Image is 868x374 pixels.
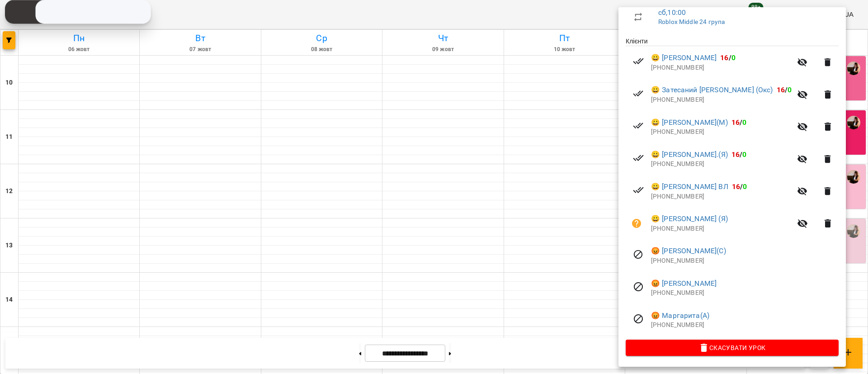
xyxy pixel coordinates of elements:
span: 16 [777,85,785,94]
svg: Візит скасовано [633,313,644,324]
p: [PHONE_NUMBER] [651,256,839,265]
button: Скасувати Урок [626,340,839,356]
svg: Візит скасовано [633,281,644,292]
a: 😡 [PERSON_NAME](С) [651,246,726,256]
svg: Візит сплачено [633,185,644,195]
a: 😀 [PERSON_NAME] [651,52,717,63]
a: Roblox Middle 24 група [658,18,725,25]
span: 0 [731,53,736,62]
b: / [731,118,747,127]
svg: Візит сплачено [633,88,644,99]
span: 0 [742,150,746,159]
a: 😡 [PERSON_NAME] [651,278,717,289]
span: Скасувати Урок [633,342,831,353]
a: 😀 [PERSON_NAME] (Я) [651,213,728,224]
svg: Візит сплачено [633,152,644,163]
b: / [732,182,747,191]
p: [PHONE_NUMBER] [651,95,792,104]
a: 😀 [PERSON_NAME](М) [651,117,728,128]
b: / [720,53,736,62]
p: [PHONE_NUMBER] [651,63,792,72]
svg: Візит сплачено [633,56,644,66]
span: 16 [731,150,740,159]
a: сб , 10:00 [658,8,686,17]
span: 16 [720,53,728,62]
button: Візит ще не сплачено. Додати оплату? [626,213,647,234]
p: [PHONE_NUMBER] [651,224,792,233]
b: / [731,150,747,159]
ul: Клієнти [626,37,839,340]
span: 0 [743,182,747,191]
a: 😀 [PERSON_NAME].(Я) [651,149,728,160]
svg: Візит скасовано [633,249,644,260]
svg: Візит сплачено [633,120,644,131]
a: 😀 [PERSON_NAME] ВЛ [651,181,728,192]
span: 16 [731,118,740,127]
p: [PHONE_NUMBER] [651,128,792,137]
p: [PHONE_NUMBER] [651,321,839,330]
p: [PHONE_NUMBER] [651,160,792,169]
p: [PHONE_NUMBER] [651,289,839,298]
span: 16 [732,182,740,191]
span: 0 [788,85,792,94]
a: 😀 Затесаний [PERSON_NAME] (Окс) [651,85,773,95]
a: 😡 Маргарита(А) [651,310,709,321]
b: / [777,85,792,94]
span: 0 [742,118,746,127]
p: [PHONE_NUMBER] [651,192,792,201]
